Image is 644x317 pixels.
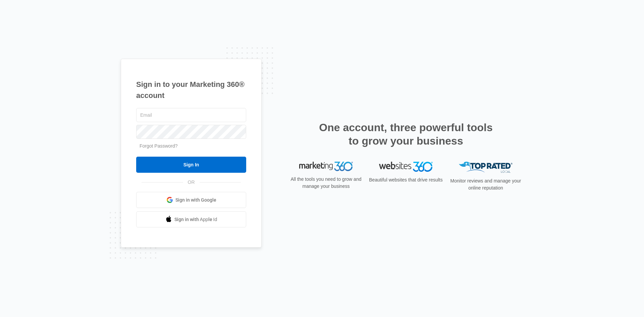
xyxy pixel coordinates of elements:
[459,162,513,173] img: Top Rated Local
[136,79,246,101] h1: Sign in to your Marketing 360® account
[317,121,495,148] h2: One account, three powerful tools to grow your business
[136,192,246,208] a: Sign in with Google
[448,177,523,192] p: Monitor reviews and manage your online reputation
[183,179,200,186] span: OR
[140,143,178,149] a: Forgot Password?
[136,211,246,227] a: Sign in with Apple Id
[174,216,217,223] span: Sign in with Apple Id
[175,197,216,204] span: Sign in with Google
[379,162,433,171] img: Websites 360
[136,157,246,173] input: Sign In
[136,108,246,122] input: Email
[368,176,443,183] p: Beautiful websites that drive results
[288,176,364,190] p: All the tools you need to grow and manage your business
[299,162,353,171] img: Marketing 360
